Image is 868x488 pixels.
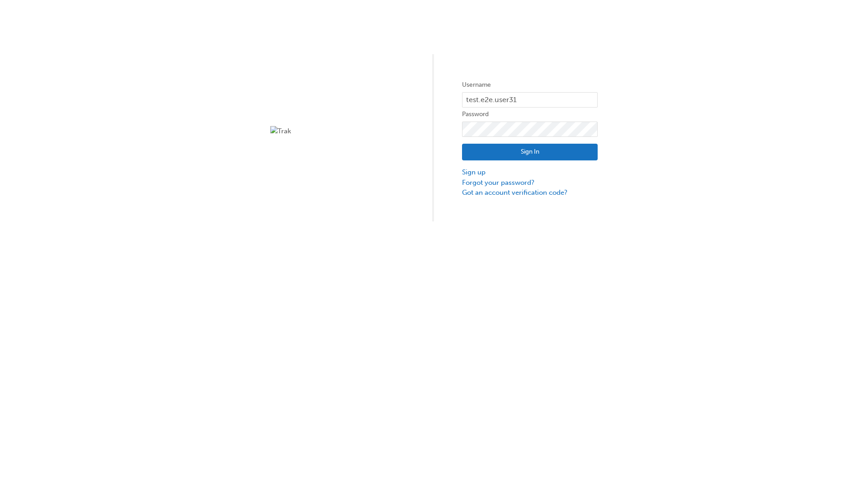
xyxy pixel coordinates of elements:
[462,80,598,90] label: Username
[462,92,598,108] input: Username
[462,144,598,161] button: Sign In
[462,109,598,120] label: Password
[462,188,598,198] a: Got an account verification code?
[270,126,406,136] img: Trak
[462,167,598,178] a: Sign up
[462,178,598,188] a: Forgot your password?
